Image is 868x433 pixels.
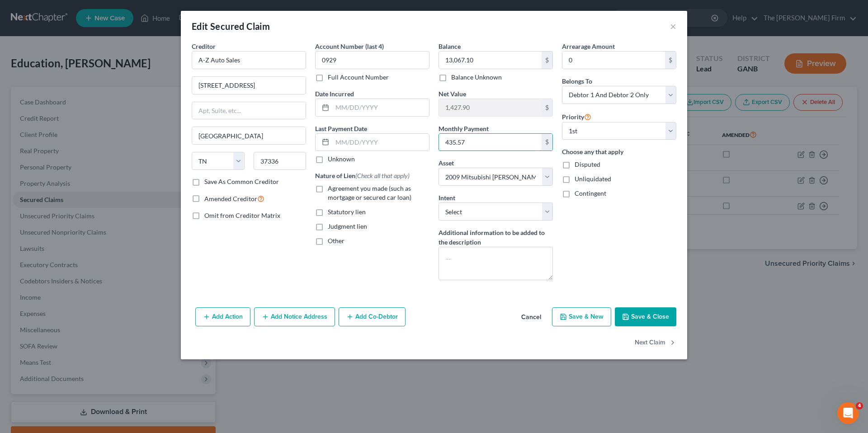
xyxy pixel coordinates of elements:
span: Disputed [575,160,600,168]
span: Creditor [192,42,216,50]
input: 0.00 [439,99,542,116]
label: Intent [439,193,455,202]
label: Monthly Payment [439,124,489,133]
label: Net Value [439,89,466,99]
span: Amended Creditor [204,195,257,202]
span: 4 [856,402,863,409]
label: Account Number (last 4) [315,42,384,51]
span: Unliquidated [575,175,611,183]
span: Agreement you made (such as mortgage or secured car loan) [328,184,411,201]
label: Arrearage Amount [562,42,615,51]
label: Save As Common Creditor [204,177,279,186]
button: Next Claim [635,334,676,353]
input: 0.00 [439,52,542,69]
button: Cancel [514,308,548,326]
input: XXXX [315,51,429,69]
button: Add Notice Address [254,307,335,326]
label: Last Payment Date [315,124,367,133]
button: Save & Close [615,307,676,326]
label: Balance Unknown [451,73,502,82]
iframe: Intercom live chat [837,402,859,424]
button: Add Action [195,307,250,326]
span: Omit from Creditor Matrix [204,212,280,219]
button: Add Co-Debtor [339,307,406,326]
label: Nature of Lien [315,171,410,180]
label: Full Account Number [328,73,389,82]
span: Asset [439,159,454,167]
div: Edit Secured Claim [192,20,270,33]
span: Belongs To [562,77,592,85]
span: Judgment lien [328,222,367,230]
span: Statutory lien [328,208,366,216]
input: 0.00 [562,52,665,69]
button: Save & New [552,307,611,326]
div: $ [665,52,676,69]
span: (Check all that apply) [355,172,410,179]
input: Search creditor by name... [192,51,306,69]
div: $ [542,52,552,69]
div: $ [542,134,552,151]
input: Enter city... [192,127,306,144]
label: Date Incurred [315,89,354,99]
input: Apt, Suite, etc... [192,102,306,119]
input: Enter zip... [254,152,307,170]
input: MM/DD/YYYY [332,99,429,116]
label: Additional information to be added to the description [439,228,553,247]
label: Unknown [328,155,355,164]
label: Priority [562,111,591,122]
span: Contingent [575,189,606,197]
input: 0.00 [439,134,542,151]
input: Enter address... [192,77,306,94]
label: Choose any that apply [562,147,676,156]
span: Other [328,237,344,245]
div: $ [542,99,552,116]
label: Balance [439,42,461,51]
button: × [670,21,676,32]
input: MM/DD/YYYY [332,134,429,151]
